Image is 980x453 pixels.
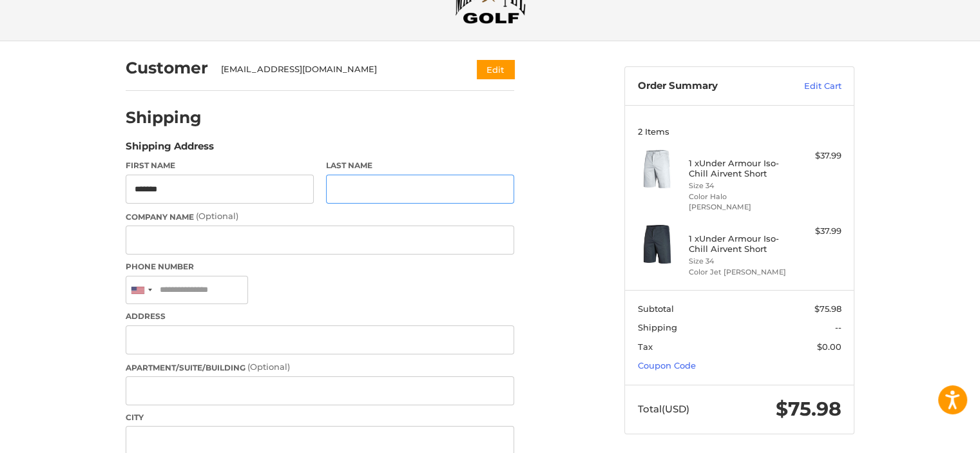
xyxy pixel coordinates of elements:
[477,60,514,79] button: Edit
[776,80,841,93] a: Edit Cart
[689,233,787,255] h4: 1 x Under Armour Iso-Chill Airvent Short
[835,322,841,333] span: --
[126,311,514,322] label: Address
[638,360,696,371] a: Coupon Code
[326,160,514,171] label: Last Name
[126,261,514,273] label: Phone Number
[689,191,787,213] li: Color Halo [PERSON_NAME]
[689,158,787,179] h4: 1 x Under Armour Iso-Chill Airvent Short
[814,304,841,314] span: $75.98
[196,211,238,221] small: (Optional)
[221,63,452,76] div: [EMAIL_ADDRESS][DOMAIN_NAME]
[689,267,787,278] li: Color Jet [PERSON_NAME]
[689,180,787,191] li: Size 34
[689,256,787,267] li: Size 34
[638,322,677,333] span: Shipping
[638,126,841,137] h3: 2 Items
[126,210,514,223] label: Company Name
[126,361,514,374] label: Apartment/Suite/Building
[776,397,841,421] span: $75.98
[126,139,214,160] legend: Shipping Address
[126,160,314,171] label: First Name
[874,418,980,453] iframe: Google Customer Reviews
[638,342,653,352] span: Tax
[247,361,290,372] small: (Optional)
[638,80,776,93] h3: Order Summary
[638,304,674,314] span: Subtotal
[126,108,202,128] h2: Shipping
[791,149,841,162] div: $37.99
[126,276,156,304] div: United States: +1
[638,403,689,415] span: Total (USD)
[817,342,841,352] span: $0.00
[126,412,514,423] label: City
[126,58,208,78] h2: Customer
[791,225,841,238] div: $37.99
